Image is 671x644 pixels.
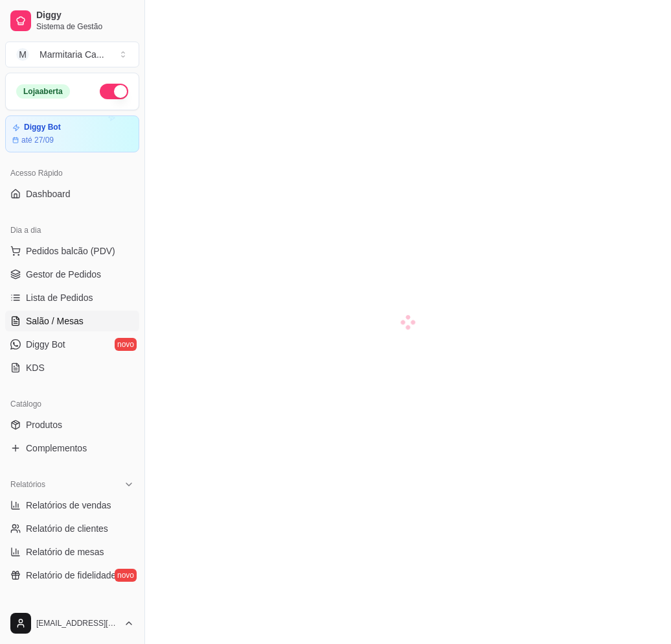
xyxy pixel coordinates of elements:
button: Alterar Status [100,84,128,99]
div: Dia a dia [5,220,139,241]
a: Dashboard [5,184,139,204]
span: Relatório de fidelidade [26,569,116,582]
button: Pedidos balcão (PDV) [5,241,139,261]
span: Diggy Bot [26,338,65,351]
article: até 27/09 [21,135,54,145]
div: Gerenciar [5,601,139,622]
a: Lista de Pedidos [5,287,139,308]
span: Dashboard [26,187,71,200]
span: Relatório de clientes [26,522,108,535]
span: [EMAIL_ADDRESS][DOMAIN_NAME] [36,618,119,628]
div: Catálogo [5,394,139,414]
a: DiggySistema de Gestão [5,5,139,36]
span: Lista de Pedidos [26,291,93,304]
span: Gestor de Pedidos [26,268,101,281]
a: Salão / Mesas [5,311,139,331]
a: Relatório de mesas [5,542,139,562]
div: Loja aberta [16,84,70,99]
span: Relatórios de vendas [26,499,111,512]
div: Acesso Rápido [5,163,139,184]
span: Pedidos balcão (PDV) [26,244,115,257]
article: Diggy Bot [24,123,61,132]
a: Relatório de clientes [5,518,139,539]
span: M [16,48,29,61]
a: Diggy Botaté 27/09 [5,115,139,152]
a: Relatórios de vendas [5,495,139,516]
span: Produtos [26,418,62,431]
button: [EMAIL_ADDRESS][DOMAIN_NAME] [5,608,139,639]
span: Diggy [36,10,134,21]
a: Diggy Botnovo [5,334,139,355]
span: KDS [26,361,45,374]
a: Complementos [5,438,139,459]
span: Complementos [26,442,87,455]
a: Produtos [5,414,139,435]
span: Salão / Mesas [26,315,84,328]
a: Gestor de Pedidos [5,264,139,285]
span: Relatório de mesas [26,545,104,558]
a: Relatório de fidelidadenovo [5,565,139,586]
span: Relatórios [10,479,45,490]
button: Select a team [5,42,139,67]
span: Sistema de Gestão [36,21,134,32]
a: KDS [5,357,139,378]
div: Marmitaria Ca ... [40,48,104,61]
